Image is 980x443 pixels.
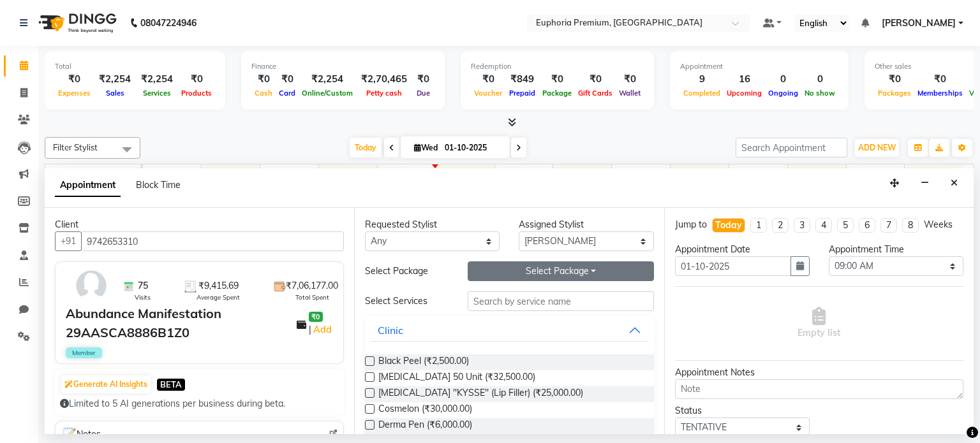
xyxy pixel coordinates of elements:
span: 75 [138,279,148,293]
span: Cosmelon (₹30,000.00) [378,402,472,418]
span: Completed [680,89,724,98]
a: 8:00 PM [847,167,887,185]
div: 16 [724,72,765,87]
li: 5 [837,218,854,233]
span: No show [801,89,838,98]
div: Assigned Stylist [519,218,653,231]
span: Empty list [798,307,840,340]
div: ₹0 [251,72,276,87]
span: Notes [61,426,101,443]
div: ₹0 [55,72,94,87]
img: avatar [73,267,110,304]
input: yyyy-mm-dd [675,256,791,276]
span: BETA [157,379,185,391]
div: Select Services [355,294,458,308]
span: Packages [875,89,914,98]
b: 08047224946 [140,5,197,41]
div: Select Package [355,265,458,278]
div: ₹2,254 [299,72,356,87]
span: Black Peel (₹2,500.00) [378,354,469,370]
div: Status [675,404,810,418]
div: ₹0 [616,72,644,87]
div: ₹849 [505,72,539,87]
a: 9:00 PM [905,167,945,185]
div: ₹0 [914,72,966,87]
div: ₹0 [575,72,616,87]
span: | [309,322,334,337]
span: [PERSON_NAME] [882,17,956,30]
li: 8 [902,218,919,233]
a: 2:00 PM [495,167,535,185]
a: 8:00 AM [143,167,184,185]
span: ADD NEW [858,143,896,152]
span: Upcoming [724,89,765,98]
a: 3:00 PM [553,167,593,185]
div: ₹0 [412,72,434,87]
span: Derma Pen (₹6,000.00) [378,418,472,434]
span: Ongoing [765,89,801,98]
li: 1 [750,218,767,233]
span: Member [66,347,102,358]
a: 4:00 PM [612,167,652,185]
button: Generate AI Insights [61,375,151,393]
img: logo [33,5,120,41]
div: Appointment Time [829,243,963,256]
span: Expenses [55,89,94,98]
a: 10:00 AM [260,167,306,185]
span: Voucher [471,89,505,98]
span: Prepaid [506,89,538,98]
span: Appointment [55,174,121,197]
span: Due [413,89,433,98]
span: Products [178,89,215,98]
span: Wed [411,143,441,152]
input: 2025-10-01 [441,138,505,157]
span: Package [539,89,575,98]
a: 1:00 PM [436,167,477,185]
a: 6:00 PM [729,167,769,185]
div: Jump to [675,218,707,231]
a: 12:00 PM [378,167,423,185]
div: ₹2,254 [94,72,136,87]
div: 0 [801,72,838,87]
span: ₹7,06,177.00 [286,279,338,293]
span: ₹9,415.69 [198,279,239,293]
div: Clinic [378,323,403,338]
span: Card [276,89,299,98]
span: [MEDICAL_DATA] 50 Unit (₹32,500.00) [378,370,535,386]
div: Appointment Date [675,243,810,256]
span: Filter Stylist [53,142,98,152]
span: ₹0 [309,312,322,322]
div: Requested Stylist [365,218,500,231]
li: 3 [794,218,810,233]
button: +91 [55,231,82,251]
div: ₹0 [471,72,505,87]
span: Online/Custom [299,89,356,98]
span: Wallet [616,89,644,98]
span: Today [350,138,382,157]
input: Search by service name [468,291,654,311]
button: Close [945,173,963,193]
div: Limited to 5 AI generations per business during beta. [60,397,339,410]
span: Sales [103,89,128,98]
div: Abundance Manifestation 29AASCA8886B1Z0 [66,304,297,342]
div: Finance [251,61,434,72]
div: Redemption [471,61,644,72]
span: Cash [251,89,276,98]
button: ADD NEW [855,139,899,157]
li: 6 [859,218,875,233]
div: Client [55,218,344,231]
div: Appointment [680,61,838,72]
input: Search Appointment [736,138,847,157]
div: ₹0 [178,72,215,87]
input: Search by Name/Mobile/Email/Code [81,231,344,251]
div: ₹0 [875,72,914,87]
div: Appointment Notes [675,366,963,379]
li: 4 [815,218,832,233]
span: Services [140,89,174,98]
a: 11:00 AM [319,167,365,185]
div: ₹2,70,465 [356,72,412,87]
li: 2 [772,218,789,233]
span: Total Spent [295,293,329,302]
div: 9 [680,72,724,87]
a: Add [311,322,334,337]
